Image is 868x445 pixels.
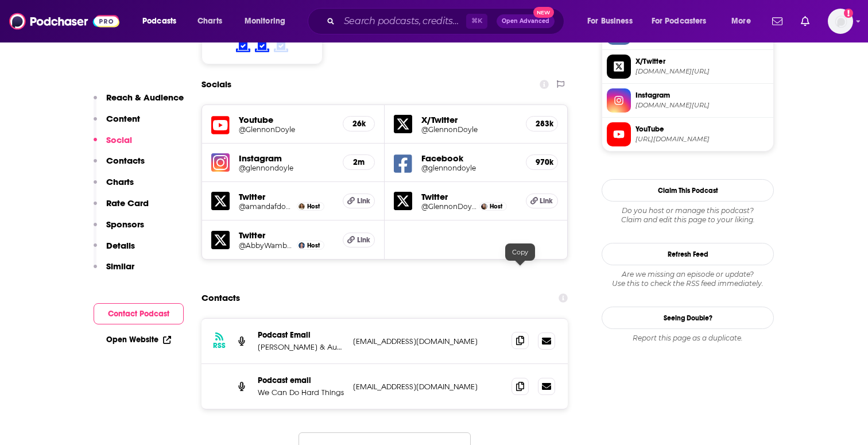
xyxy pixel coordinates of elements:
[602,206,774,225] div: Claim and edit this page to your liking.
[94,261,134,282] button: Similar
[828,9,853,34] img: User Profile
[421,202,476,211] a: @GlennonDoyle
[245,13,285,29] span: Monitoring
[533,7,554,18] span: New
[258,342,344,352] p: [PERSON_NAME] & Audacy
[106,176,134,187] p: Charts
[239,125,334,134] a: @GlennonDoyle
[357,235,370,245] span: Link
[201,287,240,309] h2: Contacts
[142,13,176,29] span: Podcasts
[536,157,548,167] h5: 970k
[106,261,134,272] p: Similar
[796,11,814,31] a: Show notifications dropdown
[602,334,774,343] div: Report this page as a duplicate.
[723,12,765,30] button: open menu
[307,203,320,210] span: Host
[94,303,184,324] button: Contact Podcast
[258,376,344,385] p: Podcast email
[94,92,184,113] button: Reach & Audience
[106,113,140,124] p: Content
[466,14,487,29] span: ⌘ K
[768,11,787,31] a: Show notifications dropdown
[540,196,553,206] span: Link
[353,336,502,346] p: [EMAIL_ADDRESS][DOMAIN_NAME]
[106,219,144,230] p: Sponsors
[134,12,191,30] button: open menu
[844,9,853,18] svg: Add a profile image
[505,243,535,261] div: Copy
[258,330,344,340] p: Podcast Email
[94,134,132,156] button: Social
[299,242,305,249] a: Abby Wambach
[106,155,145,166] p: Contacts
[239,202,294,211] a: @amandafdoyle
[239,230,334,241] h5: Twitter
[602,206,774,215] span: Do you host or manage this podcast?
[490,203,502,210] span: Host
[239,241,294,250] a: @AbbyWambach
[607,55,769,79] a: X/Twitter[DOMAIN_NAME][URL]
[502,18,549,24] span: Open Advanced
[607,122,769,146] a: YouTube[URL][DOMAIN_NAME]
[526,194,558,208] a: Link
[258,388,344,397] p: We Can Do Hard Things
[828,9,853,34] button: Show profile menu
[190,12,229,30] a: Charts
[353,382,502,392] p: [EMAIL_ADDRESS][DOMAIN_NAME]
[197,13,222,29] span: Charts
[239,114,334,125] h5: Youtube
[343,194,375,208] a: Link
[602,270,774,288] div: Are we missing an episode or update? Use this to check the RSS feed immediately.
[9,10,119,32] img: Podchaser - Follow, Share and Rate Podcasts
[607,88,769,113] a: Instagram[DOMAIN_NAME][URL]
[94,176,134,198] button: Charts
[421,125,517,134] a: @GlennonDoyle
[587,13,633,29] span: For Business
[635,101,769,110] span: instagram.com/glennondoyle
[421,191,517,202] h5: Twitter
[201,73,231,95] h2: Socials
[602,307,774,329] a: Seeing Double?
[339,12,466,30] input: Search podcasts, credits, & more...
[421,153,517,164] h5: Facebook
[319,8,575,34] div: Search podcasts, credits, & more...
[94,219,144,240] button: Sponsors
[536,119,548,129] h5: 283k
[352,157,365,167] h5: 2m
[106,134,132,145] p: Social
[421,164,517,172] a: @glennondoyle
[731,13,751,29] span: More
[635,135,769,144] span: https://www.youtube.com/@GlennonDoyle
[481,203,487,210] img: Glennon Doyle
[307,242,320,249] span: Host
[635,67,769,76] span: twitter.com/GlennonDoyle
[635,124,769,134] span: YouTube
[828,9,853,34] span: Logged in as alignPR
[239,153,334,164] h5: Instagram
[106,92,184,103] p: Reach & Audience
[106,198,149,208] p: Rate Card
[106,335,171,345] a: Open Website
[635,90,769,100] span: Instagram
[352,119,365,129] h5: 26k
[299,203,305,210] img: Amanda Doyle
[602,243,774,265] button: Refresh Feed
[211,153,230,172] img: iconImage
[579,12,647,30] button: open menu
[94,198,149,219] button: Rate Card
[343,233,375,247] a: Link
[239,164,334,172] a: @glennondoyle
[94,240,135,261] button: Details
[652,13,707,29] span: For Podcasters
[239,191,334,202] h5: Twitter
